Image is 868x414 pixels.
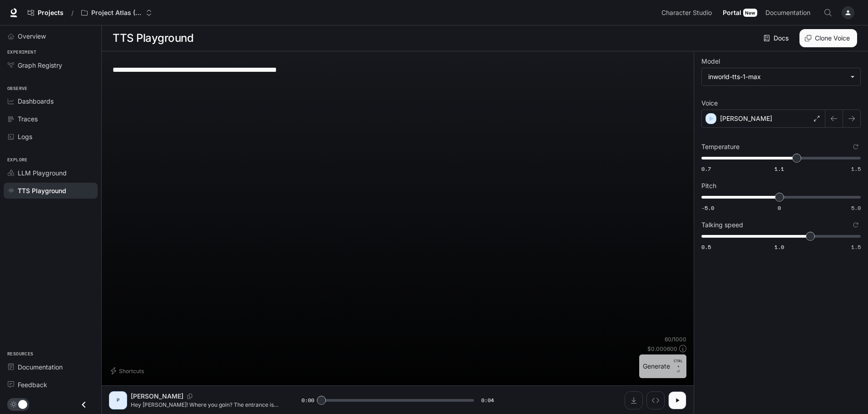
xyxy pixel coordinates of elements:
[18,114,38,124] span: Traces
[4,93,98,109] a: Dashboards
[701,165,711,173] span: 0.7
[38,9,64,17] span: Projects
[851,204,861,212] span: 5.0
[647,345,677,353] p: $ 0.000600
[674,358,683,369] p: CTRL +
[481,396,494,405] span: 0:04
[68,8,77,18] div: /
[109,364,148,378] button: Shortcuts
[778,204,781,212] span: 0
[113,29,193,47] h1: TTS Playground
[18,380,47,389] span: Feedback
[131,392,183,401] p: [PERSON_NAME]
[708,72,846,81] div: inworld-tts-1-max
[18,96,54,106] span: Dashboards
[743,9,757,17] div: New
[639,354,686,378] button: GenerateCTRL +⏎
[646,391,665,409] button: Inspect
[301,396,314,405] span: 0:00
[851,243,861,251] span: 1.5
[18,132,32,141] span: Logs
[774,243,784,251] span: 1.0
[4,129,98,145] a: Logs
[91,9,142,17] p: Project Atlas (NBCU) Multi-Agent
[4,359,98,375] a: Documentation
[18,362,63,372] span: Documentation
[131,401,280,409] p: Hey [PERSON_NAME]! Where you goin? The entrance is around the corner.
[701,58,720,65] p: Model
[701,204,714,212] span: -5.0
[701,100,718,106] p: Voice
[701,243,711,251] span: 0.5
[719,4,761,22] a: PortalNew
[18,60,62,70] span: Graph Registry
[18,186,66,195] span: TTS Playground
[4,165,98,181] a: LLM Playground
[4,377,98,393] a: Feedback
[4,28,98,44] a: Overview
[762,4,817,22] a: Documentation
[723,7,741,19] span: Portal
[625,391,643,409] button: Download audio
[851,142,861,152] button: Reset to default
[74,395,94,414] button: Close drawer
[77,4,156,22] button: Open workspace menu
[701,144,740,150] p: Temperature
[701,183,716,189] p: Pitch
[701,222,743,228] p: Talking speed
[111,393,125,408] div: P
[851,165,861,173] span: 1.5
[4,57,98,73] a: Graph Registry
[4,111,98,127] a: Traces
[183,394,196,399] button: Copy Voice ID
[661,7,712,19] span: Character Studio
[762,29,792,47] a: Docs
[4,183,98,199] a: TTS Playground
[819,4,837,22] button: Open Command Menu
[24,4,68,22] a: Go to projects
[774,165,784,173] span: 1.1
[720,114,772,123] p: [PERSON_NAME]
[658,4,718,22] a: Character Studio
[702,68,860,85] div: inworld-tts-1-max
[18,399,27,409] span: Dark mode toggle
[765,7,810,19] span: Documentation
[18,168,67,178] span: LLM Playground
[18,31,46,41] span: Overview
[674,358,683,374] p: ⏎
[665,335,686,343] p: 60 / 1000
[851,220,861,230] button: Reset to default
[799,29,857,47] button: Clone Voice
